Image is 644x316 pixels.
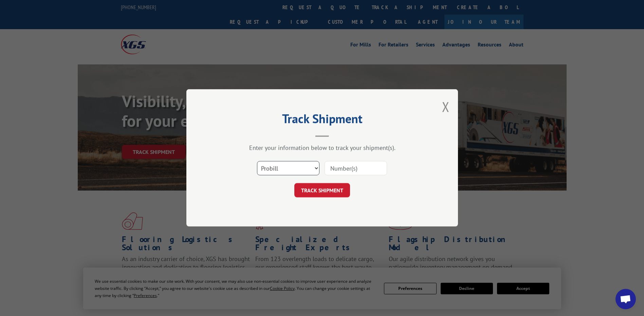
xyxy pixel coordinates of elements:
input: Number(s) [325,161,387,176]
div: Open chat [615,289,636,309]
h2: Track Shipment [220,114,424,127]
div: Enter your information below to track your shipment(s). [220,144,424,152]
button: Close modal [442,98,449,116]
button: TRACK SHIPMENT [294,183,350,198]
